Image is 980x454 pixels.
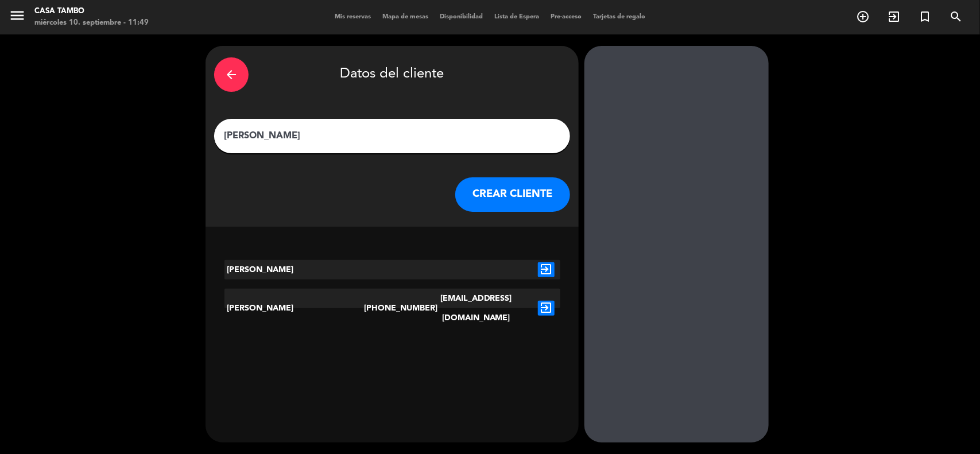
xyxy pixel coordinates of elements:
[489,14,545,20] span: Lista de Espera
[224,68,238,82] i: arrow_back
[949,10,963,24] i: search
[9,7,26,28] button: menu
[545,14,587,20] span: Pre-acceso
[420,289,532,328] div: [EMAIL_ADDRESS][DOMAIN_NAME]
[364,289,420,328] div: [PHONE_NUMBER]
[434,14,489,20] span: Disponibilidad
[455,177,570,212] button: CREAR CLIENTE
[34,6,149,17] div: Casa Tambo
[538,301,555,316] i: exit_to_app
[918,10,932,24] i: turned_in_not
[538,262,555,277] i: exit_to_app
[34,17,149,29] div: miércoles 10. septiembre - 11:49
[214,55,570,95] div: Datos del cliente
[224,260,365,280] div: [PERSON_NAME]
[224,289,365,328] div: [PERSON_NAME]
[856,10,870,24] i: add_circle_outline
[223,128,561,144] input: Escriba nombre, correo electrónico o número de teléfono...
[9,7,26,24] i: menu
[887,10,901,24] i: exit_to_app
[377,14,434,20] span: Mapa de mesas
[587,14,651,20] span: Tarjetas de regalo
[329,14,377,20] span: Mis reservas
